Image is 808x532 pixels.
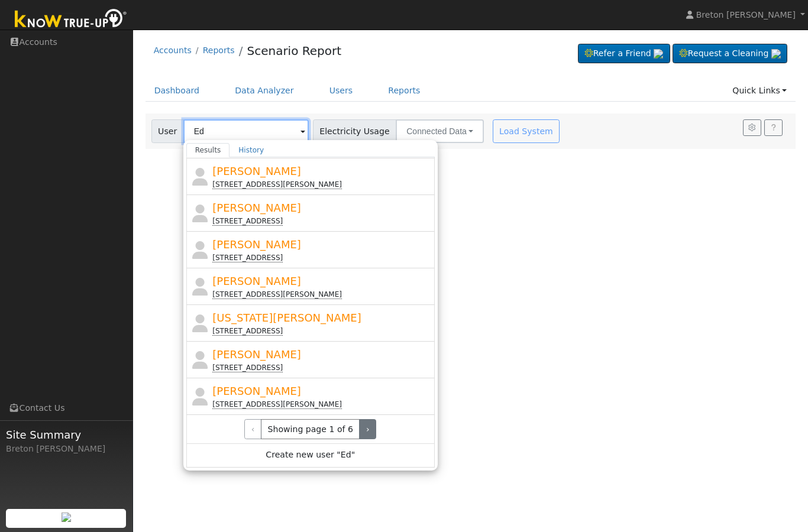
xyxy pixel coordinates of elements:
[183,119,309,143] input: Select a User
[359,419,376,439] button: ›
[6,443,127,455] div: Breton [PERSON_NAME]
[212,385,301,397] span: [PERSON_NAME]
[212,165,301,177] span: [PERSON_NAME]
[9,7,133,33] img: Know True-Up
[321,80,362,102] a: Users
[212,312,361,324] span: [US_STATE][PERSON_NAME]
[226,80,303,102] a: Data Analyzer
[212,275,301,287] span: [PERSON_NAME]
[203,46,235,55] a: Reports
[212,348,301,361] span: [PERSON_NAME]
[723,80,796,102] a: Quick Links
[6,427,127,443] span: Site Summary
[379,80,429,102] a: Reports
[673,44,787,64] a: Request a Cleaning
[247,44,341,58] a: Scenario Report
[212,202,301,214] span: [PERSON_NAME]
[396,119,484,143] button: Connected Data
[743,119,761,136] button: Settings
[186,143,230,157] a: Results
[266,449,355,462] span: Create new user "Ed"
[212,238,301,251] span: [PERSON_NAME]
[261,419,360,439] span: Showing page 1 of 6
[146,80,209,102] a: Dashboard
[578,44,670,64] a: Refer a Friend
[154,46,192,55] a: Accounts
[654,49,663,59] img: retrieve
[62,512,71,522] img: retrieve
[771,49,781,59] img: retrieve
[230,143,273,157] a: History
[696,10,796,20] span: Breton [PERSON_NAME]
[151,119,184,143] span: User
[313,119,396,143] span: Electricity Usage
[764,119,783,136] a: Help Link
